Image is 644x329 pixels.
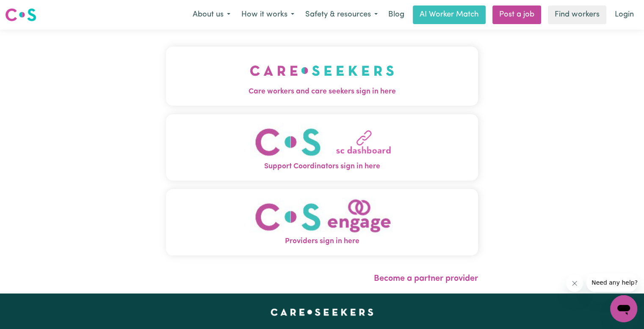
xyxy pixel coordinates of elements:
[610,295,637,322] iframe: Button to launch messaging window
[5,5,36,25] a: Careseekers logo
[5,7,36,22] img: Careseekers logo
[166,161,478,172] span: Support Coordinators sign in here
[610,5,639,24] a: Login
[236,6,300,24] button: How it works
[548,5,606,24] a: Find workers
[166,114,478,181] button: Support Coordinators sign in here
[383,5,409,24] a: Blog
[166,47,478,106] button: Care workers and care seekers sign in here
[413,5,486,24] a: AI Worker Match
[374,274,478,283] a: Become a partner provider
[187,6,236,24] button: About us
[271,309,373,315] a: Careseekers home page
[300,6,383,24] button: Safety & resources
[492,5,541,24] a: Post a job
[5,6,51,13] span: Need any help?
[586,273,637,292] iframe: Message from company
[166,86,478,97] span: Care workers and care seekers sign in here
[166,189,478,255] button: Providers sign in here
[166,236,478,247] span: Providers sign in here
[566,275,583,292] iframe: Close message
